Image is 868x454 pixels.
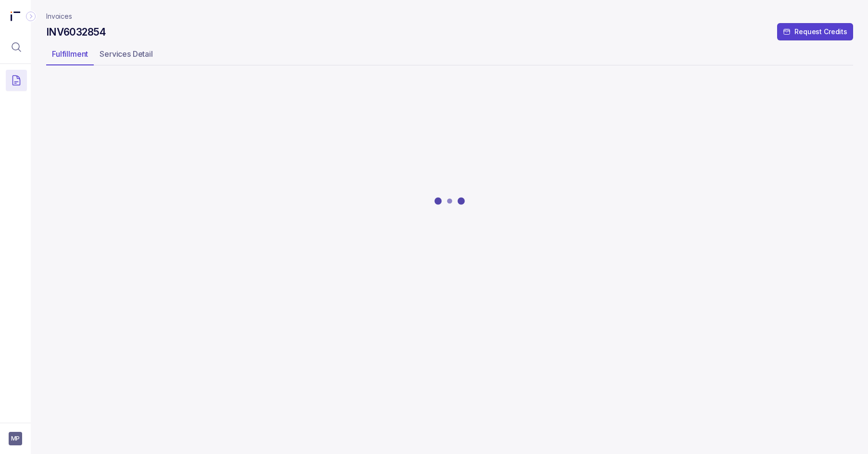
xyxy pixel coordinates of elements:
li: Tab Fulfillment [46,46,94,65]
h4: INV6032854 [46,25,106,39]
a: Invoices [46,12,72,21]
ul: Tab Group [46,46,853,65]
button: User initials [9,432,22,445]
li: Tab Services Detail [94,46,159,65]
div: Collapse Icon [25,11,37,22]
p: Request Credits [794,27,847,37]
p: Fulfillment [52,48,88,60]
button: Menu Icon Button DocumentTextIcon [6,70,27,91]
nav: breadcrumb [46,12,72,21]
button: Menu Icon Button MagnifyingGlassIcon [6,37,27,58]
button: Request Credits [777,23,853,40]
p: Services Detail [100,48,153,60]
